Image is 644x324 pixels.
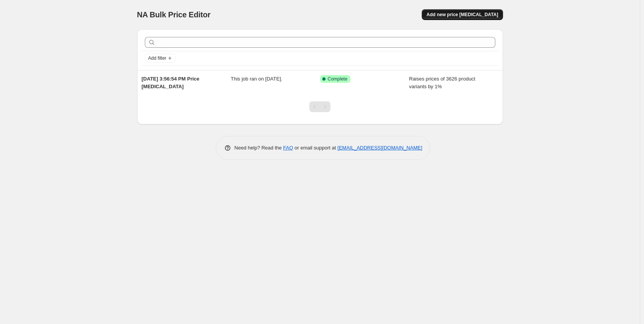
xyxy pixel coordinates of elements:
button: Add filter [145,54,176,63]
span: Add new price [MEDICAL_DATA] [426,12,498,18]
a: FAQ [283,145,293,151]
span: or email support at [293,145,337,151]
span: This job ran on [DATE]. [231,76,282,82]
span: Add filter [148,55,166,61]
span: [DATE] 3:56:54 PM Price [MEDICAL_DATA] [142,76,200,89]
span: Raises prices of 3626 product variants by 1% [409,76,475,89]
span: NA Bulk Price Editor [137,10,211,19]
button: Add new price [MEDICAL_DATA] [422,9,503,20]
span: Complete [328,76,347,82]
a: [EMAIL_ADDRESS][DOMAIN_NAME] [337,145,422,151]
nav: Pagination [309,101,330,112]
span: Need help? Read the [235,145,283,151]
